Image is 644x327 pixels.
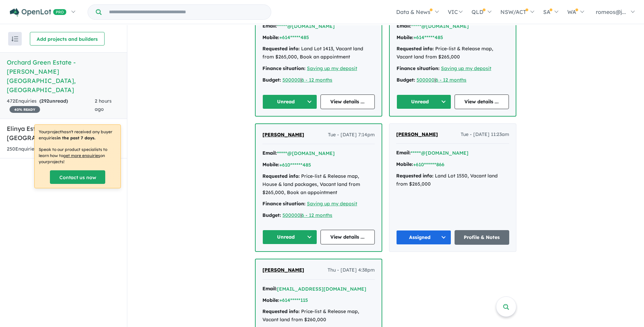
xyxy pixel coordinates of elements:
[262,172,375,196] div: Price-list & Release map, House & land packages, Vacant land from $265,000, Book an appointment
[301,212,332,218] a: 6 - 12 months
[397,77,415,83] strong: Budget:
[262,34,279,40] strong: Mobile:
[262,150,277,156] strong: Email:
[396,172,509,188] div: Land Lot 1550, Vacant land from $265,000
[417,77,435,83] a: 500000
[262,76,375,84] div: |
[63,153,100,158] u: get more enquiries
[262,308,300,314] strong: Requested info:
[262,201,306,207] strong: Finance situation:
[30,32,105,46] button: Add projects and builders
[397,23,411,29] strong: Email:
[262,46,300,52] strong: Requested info:
[262,65,306,71] strong: Finance situation:
[282,77,300,83] a: 500000
[328,266,375,274] span: Thu - [DATE] 4:38pm
[39,129,116,141] p: Your project hasn't received any buyer enquiries
[397,45,509,61] div: Price-list & Release map, Vacant land from $265,000
[396,131,438,139] a: [PERSON_NAME]
[396,150,411,156] strong: Email:
[396,161,413,167] strong: Mobile:
[103,5,270,19] input: Try estate name, suburb, builder or developer
[282,212,300,218] a: 500000
[461,131,509,139] span: Tue - [DATE] 11:23am
[397,46,434,52] strong: Requested info:
[262,230,317,244] button: Unread
[10,106,40,113] span: 40 % READY
[262,173,300,179] strong: Requested info:
[7,58,120,94] h5: Orchard Green Estate - [PERSON_NAME][GEOGRAPHIC_DATA] , [GEOGRAPHIC_DATA]
[397,65,440,71] strong: Finance situation:
[7,124,120,142] h5: Elinya Estate - [PERSON_NAME] , [GEOGRAPHIC_DATA]
[455,230,510,245] a: Profile & Notes
[57,135,95,140] b: in the past 7 days.
[397,94,451,109] button: Unread
[262,45,375,61] div: Land Lot 1413, Vacant land from $265,000, Book an appointment
[307,65,357,71] a: Saving up my deposit
[397,76,509,84] div: |
[277,286,366,293] button: [EMAIL_ADDRESS][DOMAIN_NAME]
[41,98,49,104] span: 292
[436,77,466,83] a: 6 - 12 months
[7,145,101,153] div: 250 Enquir ies
[262,23,277,29] strong: Email:
[320,230,375,244] a: View details ...
[262,267,304,273] span: [PERSON_NAME]
[12,36,18,41] img: sort.svg
[39,147,116,165] p: Speak to our product specialists to learn how to on your projects !
[262,286,277,292] strong: Email:
[307,201,357,207] a: Saving up my deposit
[10,8,67,17] img: Openlot PRO Logo White
[455,94,509,109] a: View details ...
[301,77,332,83] a: 6 - 12 months
[397,34,413,40] strong: Mobile:
[262,132,304,138] span: [PERSON_NAME]
[262,266,304,274] a: [PERSON_NAME]
[596,8,626,15] span: romeos@j...
[262,77,281,83] strong: Budget:
[262,297,279,303] strong: Mobile:
[262,131,304,139] a: [PERSON_NAME]
[7,97,95,114] div: 472 Enquir ies
[396,230,451,245] button: Assigned
[95,98,112,112] span: 2 hours ago
[328,131,375,139] span: Tue - [DATE] 7:14pm
[262,94,317,109] button: Unread
[262,211,375,220] div: |
[262,212,281,218] strong: Budget:
[262,161,279,168] strong: Mobile:
[262,308,375,324] div: Price-list & Release map, Vacant land from $260,000
[50,170,105,184] a: Contact us now
[396,173,434,179] strong: Requested info:
[320,94,375,109] a: View details ...
[441,65,491,71] a: Saving up my deposit
[396,131,438,137] span: [PERSON_NAME]
[39,98,68,104] strong: ( unread)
